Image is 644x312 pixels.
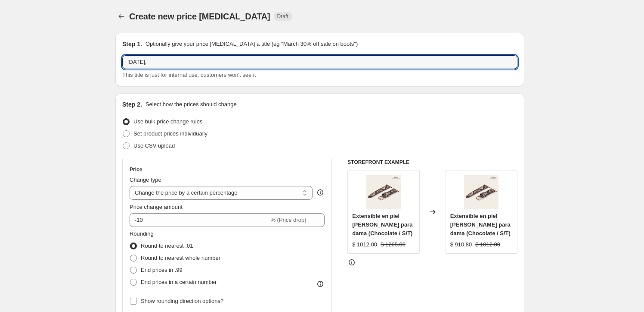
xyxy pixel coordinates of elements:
span: End prices in .99 [141,267,183,273]
span: Price change amount [130,204,183,210]
span: Round to nearest whole number [141,255,220,261]
span: Show rounding direction options? [141,298,223,304]
h2: Step 2. [122,100,142,109]
input: 30% off holiday sale [122,55,517,69]
button: Price change jobs [115,10,127,22]
span: Use CSV upload [133,142,175,149]
div: help [316,188,325,197]
span: End prices in a certain number [141,279,217,285]
p: Select how the prices should change [146,100,237,109]
span: Use bulk price change rules [133,118,202,125]
span: Extensible en piel [PERSON_NAME] para dama (Chocolate / S/T) [450,213,511,236]
div: $ 910.80 [450,240,472,249]
strike: $ 1265.00 [381,240,406,249]
h6: STOREFRONT EXAMPLE [347,159,517,166]
span: Change type [130,176,161,183]
div: $ 1012.00 [352,240,377,249]
span: Round to nearest .01 [141,243,193,249]
span: Rounding [130,230,154,237]
span: Extensible en piel [PERSON_NAME] para dama (Chocolate / S/T) [352,213,412,236]
input: -15 [130,213,269,227]
span: Create new price [MEDICAL_DATA] [129,12,270,21]
p: Optionally give your price [MEDICAL_DATA] a title (eg "March 30% off sale on boots") [146,40,358,48]
h3: Price [130,166,142,173]
span: % (Price drop) [270,217,306,223]
span: Draft [277,13,288,20]
img: XDM06PI_CHOCO-piton-extensible-00_80x.jpg [366,175,401,209]
h2: Step 1. [122,40,142,48]
img: XDM06PI_CHOCO-piton-extensible-00_80x.jpg [464,175,498,209]
span: This title is just for internal use, customers won't see it [122,72,256,78]
strike: $ 1012.00 [475,240,500,249]
span: Set product prices individually [133,130,207,137]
